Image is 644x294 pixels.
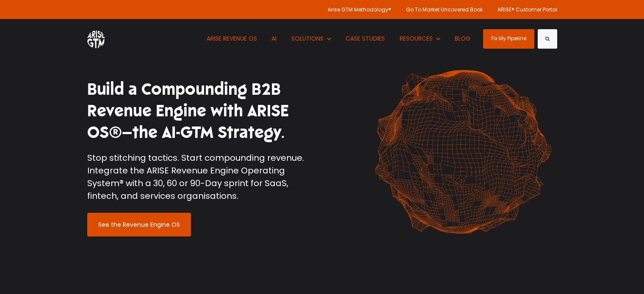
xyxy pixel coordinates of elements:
[400,34,433,43] span: RESOURCES
[483,29,534,49] a: Fix My Pipeline
[265,19,283,58] a: AI
[285,19,337,58] button: Show submenu for SOLUTIONS SOLUTIONS
[87,79,316,144] h1: Build a Compounding B2B Revenue Engine with ARISE OS®—the AI-GTM Strategy.
[340,19,392,58] a: CASE STUDIES
[200,19,477,58] nav: Desktop navigation
[291,34,323,43] span: SOLUTIONS
[369,61,557,243] img: shape-61 orange
[449,19,477,58] a: BLOG
[538,29,557,49] button: Search
[87,213,191,236] a: See the Revenue Engine OS
[87,29,105,48] img: ARISE GTM logo (1) white
[87,152,304,202] span: Stop stitching tactics. Start compounding revenue. Integrate the ARISE Revenue Engine Operating S...
[393,19,446,58] button: Show submenu for RESOURCES RESOURCES
[200,19,263,58] a: ARISE REVENUE OS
